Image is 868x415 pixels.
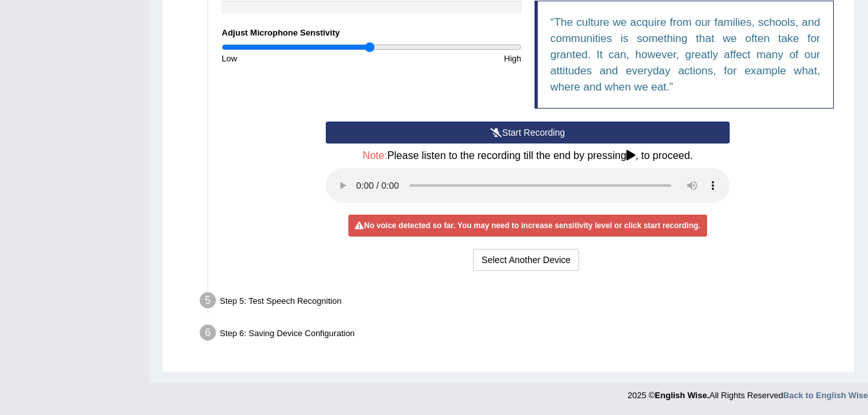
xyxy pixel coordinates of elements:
[194,321,849,349] div: Step 6: Saving Device Configuration
[372,52,528,65] div: High
[215,52,372,65] div: Low
[473,249,579,271] button: Select Another Device
[348,215,706,237] div: No voice detected so far. You may need to increase sensitivity level or click start recording.
[363,150,387,161] span: Note:
[194,288,849,317] div: Step 5: Test Speech Recognition
[783,390,868,400] a: Back to English Wise
[222,27,340,39] label: Adjust Microphone Senstivity
[326,122,730,144] button: Start Recording
[655,390,709,400] strong: English Wise.
[326,150,730,162] h4: Please listen to the recording till the end by pressing , to proceed.
[628,383,868,401] div: 2025 © All Rights Reserved
[551,16,821,93] q: The culture we acquire from our families, schools, and communities is something that we often tak...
